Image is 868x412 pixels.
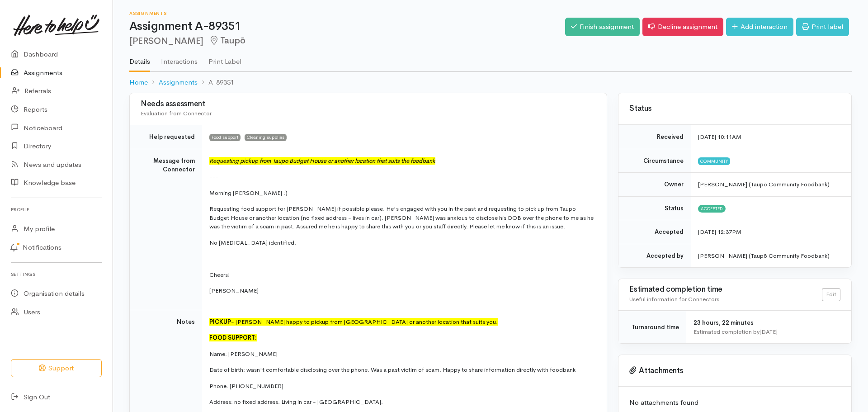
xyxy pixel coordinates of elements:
span: Useful information for Connectors [629,295,719,303]
time: [DATE] 10:11AM [698,133,741,141]
button: Support [11,359,102,378]
p: Morning [PERSON_NAME] :) [209,189,596,198]
i: Requesting pickup from Taupo Budget House or another location that suits the foodbank [209,157,435,165]
td: Accepted [618,220,691,244]
span: Evaluation from Connector [141,109,212,117]
a: Finish assignment [565,18,640,36]
a: Add interaction [726,18,793,36]
p: Requesting food support for [PERSON_NAME] if possible please. He's engaged with you in the past a... [209,204,596,231]
span: Cleaning supplies [245,134,287,141]
font: - [PERSON_NAME] happy to pickup from [GEOGRAPHIC_DATA] or another location that suits you. [209,318,498,326]
h6: Settings [11,268,102,280]
p: No [MEDICAL_DATA] identified. [209,238,596,247]
h6: Profile [11,204,102,216]
a: Home [129,77,148,88]
a: Decline assignment [642,18,723,36]
a: Interactions [161,46,198,71]
p: --- [209,172,596,181]
h3: Estimated completion time [629,285,822,294]
span: [PERSON_NAME] (Taupō Community Foodbank) [698,180,830,188]
p: [PERSON_NAME] [209,286,596,295]
td: [PERSON_NAME] (Taupō Community Foodbank) [691,244,851,267]
h6: Assignments [129,11,565,16]
a: Print Label [208,46,241,71]
a: Edit [822,288,840,301]
td: Owner [618,173,691,197]
a: Print label [796,18,849,36]
p: Phone: [PHONE_NUMBER] [209,382,596,391]
h1: Assignment A-89351 [129,20,565,33]
td: Turnaround time [618,311,686,344]
p: No attachments found [629,398,840,408]
font: FOOD SUPPORT: [209,334,257,341]
span: Community [698,157,730,165]
h2: [PERSON_NAME] [129,36,565,46]
td: Help requested [130,125,202,149]
time: [DATE] 12:37PM [698,228,741,236]
td: Message from Connector [130,149,202,310]
p: Cheers! [209,270,596,279]
a: Assignments [159,77,198,88]
h3: Status [629,104,840,113]
p: Address: no fixed address. Living in car - [GEOGRAPHIC_DATA]. [209,398,596,407]
nav: breadcrumb [129,72,852,93]
p: Date of birth: wasn't comfortable disclosing over the phone. Was a past victim of scam. Happy to ... [209,365,596,374]
h3: Needs assessment [141,100,596,109]
p: Name: [PERSON_NAME] [209,350,596,359]
span: Taupō [209,35,245,46]
time: [DATE] [759,328,778,336]
td: Circumstance [618,149,691,173]
span: 23 hours, 22 minutes [693,319,754,327]
span: PICKUP [209,318,231,326]
span: Accepted [698,205,726,212]
td: Status [618,196,691,220]
li: A-89351 [198,77,234,88]
td: Accepted by [618,244,691,267]
a: Details [129,46,150,72]
h3: Attachments [629,366,840,375]
td: Received [618,125,691,149]
span: Food support [209,134,241,141]
div: Estimated completion by [693,327,840,336]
